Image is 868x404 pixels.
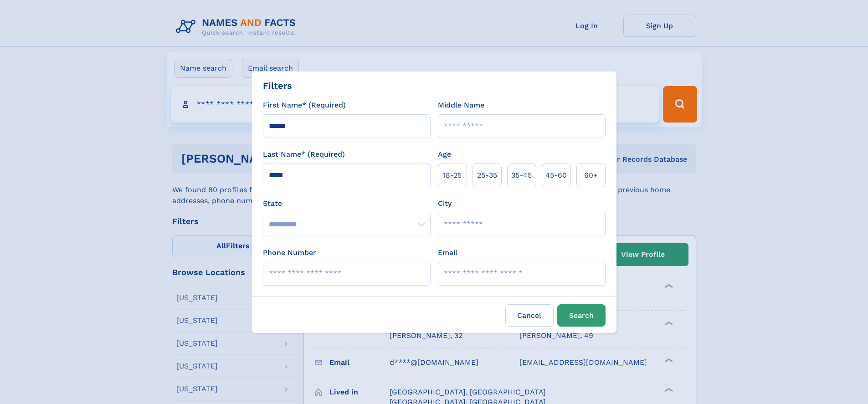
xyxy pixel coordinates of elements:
span: 18‑25 [443,170,462,181]
div: Filters [263,79,292,92]
button: Search [557,304,606,327]
label: Phone Number [263,247,316,258]
label: Cancel [505,304,554,327]
label: First Name* (Required) [263,100,346,111]
label: Age [438,149,451,160]
label: Email [438,247,457,258]
label: Middle Name [438,100,484,111]
label: State [263,198,431,209]
span: 60+ [584,170,598,181]
label: Last Name* (Required) [263,149,345,160]
span: 35‑45 [511,170,532,181]
label: City [438,198,452,209]
span: 25‑35 [477,170,497,181]
span: 45‑60 [545,170,567,181]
